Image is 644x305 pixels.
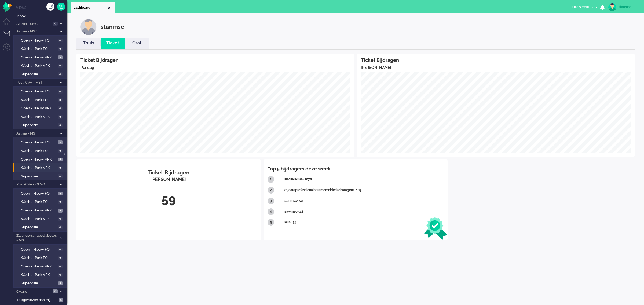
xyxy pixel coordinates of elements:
div: 4 [268,208,274,215]
li: Views [16,5,67,10]
div: mlie [284,217,444,228]
div: 2 [268,187,274,194]
span: Wacht - Park FO [21,46,56,51]
a: Wacht - Park FO 0 [16,255,67,261]
span: 0 [58,273,63,277]
span: Overig [16,289,51,294]
span: Wacht - Park FO [21,255,56,261]
span: 2 [58,140,63,144]
span: Open - Nieuw VPK [21,264,56,269]
h5: [PERSON_NAME] [361,66,631,70]
span: Open - Nieuw FO [21,191,57,196]
a: Open - Nieuw VPK 1 [16,54,67,60]
div: Ticket Bijdragen [80,169,257,177]
span: Wacht - Park VPK [21,272,56,277]
span: Open - Nieuw FO [21,38,56,43]
span: 1 [58,281,63,285]
span: Supervisie [21,123,56,128]
div: isawmsc [284,206,444,217]
span: Zwangerschapsdiabetes - MST [16,233,57,243]
b: - 34 [291,220,297,224]
span: Astma - MSZ [16,29,57,34]
div: lusciialarms [284,174,444,185]
li: Dashboard menu [3,18,15,30]
span: Wacht - Park FO [21,199,56,204]
span: dashboard [74,5,107,10]
span: Astma - SMC [16,21,51,27]
h4: Top 5 bijdragers deze week [268,166,444,172]
div: stanmsc [284,196,444,206]
a: Open - Nieuw FO 0 [16,88,67,94]
span: 6 [53,289,58,293]
span: Supervisie [21,281,57,286]
span: 0 [58,225,63,229]
a: Open - Nieuw VPK 1 [16,156,67,162]
span: 0 [58,90,63,94]
span: Open - Nieuw VPK [21,208,57,213]
a: Supervisie 0 [16,224,67,230]
span: for 01:17 [572,5,594,9]
a: Wacht - Park FO 0 [16,199,67,204]
div: 5 [268,219,274,226]
li: Csat [125,38,149,49]
a: Ticket [101,40,125,46]
button: Onlinefor 01:17 [569,3,600,11]
a: Open - Nieuw FO 0 [16,37,67,43]
a: Open - Nieuw VPK 0 [16,105,67,111]
b: - 59 [297,199,303,203]
a: Supervisie 0 [16,122,67,128]
span: 0 [58,217,63,221]
b: - 1070 [302,177,312,181]
span: 0 [58,123,63,127]
span: Online [572,5,582,9]
b: - 105 [354,188,361,192]
a: Csat [125,40,149,46]
h5: Per dag [80,66,350,70]
span: 1 [58,209,63,213]
a: Omnidesk [3,3,12,8]
span: Open - Nieuw FO [21,247,56,252]
span: 0 [58,256,63,260]
div: Creëer ticket [46,3,54,11]
span: Astma - MST [16,131,57,136]
span: 1 [58,192,63,196]
span: 0 [58,106,63,110]
li: Tickets menu [3,31,15,43]
span: 0 [58,39,63,43]
div: 59 [80,191,257,208]
span: 0 [58,115,63,119]
h4: Ticket Bijdragen [80,58,350,63]
a: stanmsc [607,3,639,11]
span: 0 [58,174,63,178]
span: 1 [58,55,63,59]
a: Open - Nieuw FO 1 [16,190,67,196]
img: customer.svg [80,19,97,35]
span: Open - Nieuw VPK [21,55,57,60]
a: Wacht - Park FO 0 [16,46,67,51]
li: Onlinefor 01:17 [569,2,600,13]
span: Open - Nieuw VPK [21,157,57,162]
span: Wacht - Park VPK [21,165,56,170]
div: stanmsc [619,4,639,10]
div: Close tab [107,6,111,10]
span: Wacht - Park FO [21,148,56,154]
span: Post-CVA - OLVG [16,182,57,187]
a: Wacht - Park VPK 0 [16,165,67,170]
span: 0 [58,149,63,153]
span: 0 [58,265,63,269]
a: Wacht - Park VPK 0 [16,271,67,277]
a: Open - Nieuw VPK 1 [16,207,67,213]
span: Open - Nieuw FO [21,140,57,145]
a: Toegewezen aan mij 1 [16,297,67,303]
li: Ticket [101,38,125,49]
b: - 42 [297,210,303,213]
a: Supervisie 0 [16,71,67,77]
span: Supervisie [21,225,56,230]
a: Wacht - Park FO 0 [16,97,67,103]
span: Wacht - Park VPK [21,217,56,222]
div: zbjcareprofessionalsteamomnideskchatagent [284,185,444,196]
span: Open - Nieuw FO [21,89,56,94]
div: 3 [268,198,274,204]
a: Open - Nieuw FO 2 [16,139,67,145]
span: Wacht - Park VPK [21,114,56,120]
